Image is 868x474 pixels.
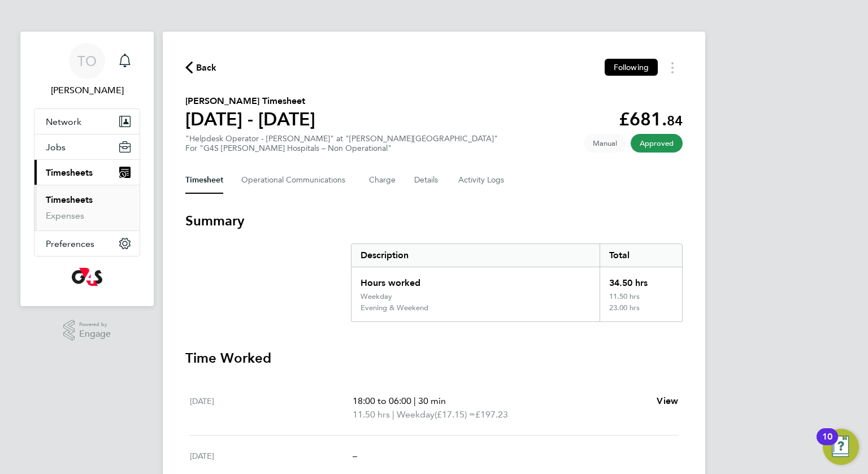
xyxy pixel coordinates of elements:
div: Weekday [361,292,392,301]
div: 23.00 hrs [600,303,682,321]
h3: Summary [185,212,683,230]
span: Timesheets [46,167,93,178]
div: "Helpdesk Operator - [PERSON_NAME]" at "[PERSON_NAME][GEOGRAPHIC_DATA]" [185,134,498,153]
div: 10 [822,437,832,451]
button: Open Resource Center, 10 new notifications [823,429,859,465]
a: Timesheets [46,194,93,205]
a: Powered byEngage [63,320,111,341]
a: Go to home page [34,268,140,286]
div: Summary [351,243,683,322]
div: Evening & Weekend [361,303,428,312]
span: TO [77,54,97,68]
span: | [392,409,394,420]
span: 84 [667,112,683,129]
button: Operational Communications [241,167,351,194]
button: Back [185,60,217,75]
div: Timesheets [34,185,140,231]
button: Timesheets [34,160,140,185]
button: Network [34,109,140,134]
button: Charge [369,167,396,194]
div: For "G4S [PERSON_NAME] Hospitals – Non Operational" [185,143,498,153]
h2: [PERSON_NAME] Timesheet [185,94,315,108]
button: Preferences [34,231,140,256]
span: Engage [79,329,111,339]
span: This timesheet was manually created. [584,134,626,153]
span: 11.50 hrs [353,409,390,420]
a: TO[PERSON_NAME] [34,43,140,97]
span: Weekday [397,408,435,421]
button: Activity Logs [458,167,506,194]
div: Hours worked [351,267,600,292]
button: Following [605,59,658,76]
span: 30 min [418,395,446,406]
span: (£17.15) = [435,409,475,420]
span: Back [196,61,217,75]
div: [DATE] [190,449,353,463]
div: [DATE] [190,394,353,421]
span: Tracy Omalley [34,84,140,97]
div: 34.50 hrs [600,267,682,292]
div: 11.50 hrs [600,292,682,303]
span: Preferences [46,238,94,249]
h1: [DATE] - [DATE] [185,108,315,131]
button: Timesheets Menu [662,59,683,76]
div: Description [351,244,600,267]
button: Timesheet [185,167,223,194]
h3: Time Worked [185,349,683,367]
span: Powered by [79,320,111,329]
span: | [414,395,416,406]
app-decimal: £681. [619,108,683,130]
span: Jobs [46,142,66,153]
span: £197.23 [475,409,508,420]
span: Network [46,116,81,127]
span: View [657,395,678,406]
span: 18:00 to 06:00 [353,395,411,406]
span: This timesheet has been approved. [631,134,683,153]
button: Details [414,167,440,194]
button: Jobs [34,134,140,159]
img: g4s-logo-retina.png [72,268,102,286]
a: View [657,394,678,408]
div: Total [600,244,682,267]
span: Following [614,62,649,72]
a: Expenses [46,210,84,221]
nav: Main navigation [20,32,154,306]
span: – [353,450,357,461]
